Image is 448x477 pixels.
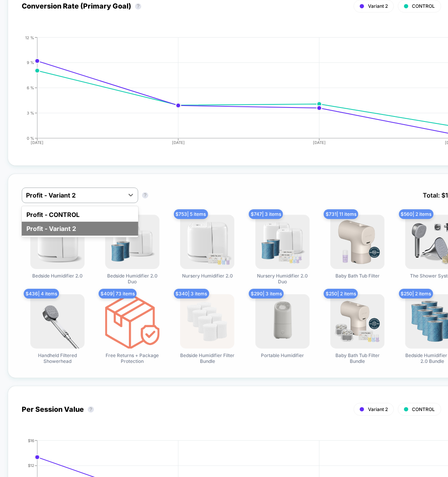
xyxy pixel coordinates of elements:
div: Profit - Variant 2 [22,222,138,236]
span: CONTROL [412,3,435,9]
button: ? [88,406,94,413]
img: Bedside Humidifier 2.0 Duo [105,215,160,269]
tspan: 12 % [25,35,34,40]
span: Handheld Filtered Showerhead [28,352,87,364]
span: $ 250 | 2 items [399,289,433,298]
span: $ 340 | 3 items [174,289,209,298]
tspan: 0 % [27,135,34,140]
span: $ 731 | 11 items [324,209,358,219]
span: Nursery Humidifier 2.0 [182,273,233,279]
img: Nursery Humidifier 2.0 [180,215,234,269]
img: Nursery Humidifier 2.0 Duo [255,215,310,269]
span: $ 436 | 4 items [24,289,59,298]
tspan: 9 % [27,60,34,64]
tspan: 3 % [27,110,34,115]
img: Portable Humidifier [255,294,310,349]
img: Baby Bath Tub Filter Bundle [330,294,385,349]
span: $ 747 | 3 items [249,209,283,219]
span: Variant 2 [368,406,388,412]
img: Bedside Humidifier Filter Bundle [180,294,234,349]
button: ? [142,192,148,198]
span: $ 290 | 3 items [249,289,284,298]
span: Bedside Humidifier Filter Bundle [178,352,236,364]
img: Free Returns + Package Protection [105,294,160,349]
img: Bedside Humidifier 2.0 [30,215,85,269]
span: $ 753 | 5 items [174,209,208,219]
tspan: $16 [28,438,34,443]
div: Profit - CONTROL [22,208,138,222]
tspan: [DATE] [31,140,43,145]
span: $ 409 | 73 items [99,289,137,298]
span: Free Returns + Package Protection [103,352,161,364]
span: $ 560 | 2 items [399,209,434,219]
span: Bedside Humidifier 2.0 Duo [103,273,161,284]
tspan: 6 % [27,85,34,90]
span: Portable Humidifier [261,352,304,358]
span: CONTROL [412,406,435,412]
button: ? [135,3,141,9]
tspan: [DATE] [172,140,185,145]
span: Bedside Humidifier 2.0 [32,273,83,279]
tspan: [DATE] [313,140,326,145]
span: Baby Bath Tub Filter Bundle [328,352,387,364]
span: $ 250 | 2 items [324,289,358,298]
span: Nursery Humidifier 2.0 Duo [254,273,312,284]
img: Baby Bath Tub Filter [330,215,385,269]
img: Handheld Filtered Showerhead [30,294,85,349]
span: Baby Bath Tub Filter [335,273,380,279]
span: Variant 2 [368,3,388,9]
